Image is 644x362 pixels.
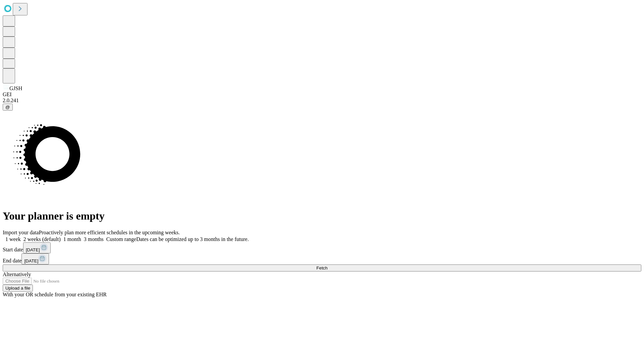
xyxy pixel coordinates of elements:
button: [DATE] [23,242,51,253]
div: 2.0.241 [3,98,641,104]
button: @ [3,104,13,111]
button: Upload a file [3,285,33,292]
span: Alternatively [3,271,31,277]
span: 3 months [84,236,104,242]
span: Custom range [106,236,136,242]
h1: Your planner is empty [3,210,641,222]
span: GJSH [9,85,22,91]
div: GEI [3,92,641,98]
div: End date [3,253,641,264]
span: [DATE] [26,247,40,252]
span: Proactively plan more efficient schedules in the upcoming weeks. [39,230,180,235]
span: 2 weeks (default) [23,236,61,242]
span: [DATE] [24,258,38,263]
span: 1 week [5,236,21,242]
span: @ [5,105,10,110]
button: Fetch [3,264,641,271]
span: Fetch [316,265,327,270]
div: Start date [3,242,641,253]
span: Import your data [3,230,39,235]
span: With your OR schedule from your existing EHR [3,292,107,297]
span: 1 month [63,236,81,242]
button: [DATE] [21,253,49,264]
span: Dates can be optimized up to 3 months in the future. [136,236,249,242]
